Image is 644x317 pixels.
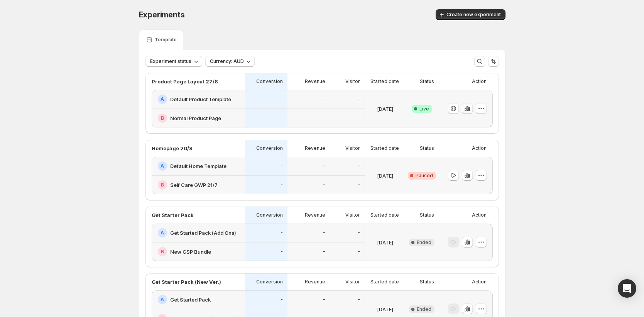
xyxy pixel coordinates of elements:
[256,212,283,218] p: Conversion
[161,230,164,236] h2: A
[170,95,231,103] h2: Default Product Template
[281,182,283,188] p: -
[377,105,393,113] p: [DATE]
[170,114,221,122] h2: Normal Product Page
[358,297,360,303] p: -
[305,78,325,85] p: Revenue
[170,162,226,170] h2: Default Home Template
[281,96,283,102] p: -
[152,278,221,286] p: Get Starter Pack (New Ver.)
[161,115,164,121] h2: B
[370,212,399,218] p: Started date
[417,306,431,312] span: Ended
[345,78,360,85] p: Visitor
[161,249,164,255] h2: B
[170,296,211,303] h2: Get Started Pack
[281,230,283,236] p: -
[420,78,434,85] p: Status
[345,145,360,151] p: Visitor
[256,78,283,85] p: Conversion
[256,279,283,285] p: Conversion
[417,239,431,246] span: Ended
[618,279,636,298] div: Open Intercom Messenger
[145,56,202,67] button: Experiment status
[370,279,399,285] p: Started date
[152,211,194,219] p: Get Starter Pack
[323,163,325,169] p: -
[472,78,487,85] p: Action
[150,58,191,64] span: Experiment status
[420,212,434,218] p: Status
[256,145,283,151] p: Conversion
[323,230,325,236] p: -
[358,230,360,236] p: -
[281,115,283,121] p: -
[305,279,325,285] p: Revenue
[170,248,211,256] h2: New GSP Bundle
[358,249,360,255] p: -
[358,115,360,121] p: -
[420,279,434,285] p: Status
[358,96,360,102] p: -
[323,297,325,303] p: -
[420,145,434,151] p: Status
[281,249,283,255] p: -
[281,163,283,169] p: -
[345,279,360,285] p: Visitor
[488,56,499,67] button: Sort the results
[419,106,429,112] span: Live
[205,56,255,67] button: Currency: AUD
[323,115,325,121] p: -
[161,182,164,188] h2: B
[436,9,505,20] button: Create new experiment
[139,10,185,19] span: Experiments
[161,96,164,102] h2: A
[170,229,236,237] h2: Get Started Pack (Add Ons)
[358,182,360,188] p: -
[472,279,487,285] p: Action
[323,249,325,255] p: -
[305,212,325,218] p: Revenue
[370,78,399,85] p: Started date
[446,12,501,18] span: Create new experiment
[210,58,244,64] span: Currency: AUD
[323,182,325,188] p: -
[170,181,218,189] h2: Self Care GWP 21/7
[155,37,177,43] p: Template
[472,212,487,218] p: Action
[152,78,218,85] p: Product Page Layout 27/8
[358,163,360,169] p: -
[377,305,393,313] p: [DATE]
[377,172,393,180] p: [DATE]
[161,297,164,303] h2: A
[161,163,164,169] h2: A
[281,297,283,303] p: -
[323,96,325,102] p: -
[345,212,360,218] p: Visitor
[152,144,193,152] p: Homepage 20/8
[370,145,399,151] p: Started date
[472,145,487,151] p: Action
[416,173,433,179] span: Paused
[377,239,393,246] p: [DATE]
[305,145,325,151] p: Revenue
